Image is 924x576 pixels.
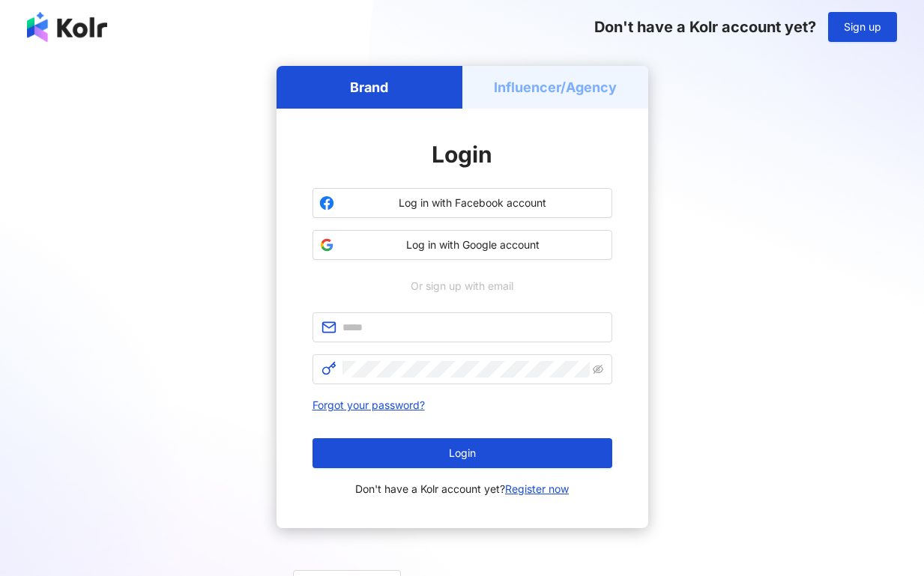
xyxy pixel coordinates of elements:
span: eye-invisible [593,364,603,375]
span: Login [449,447,476,459]
a: Register now [505,482,569,495]
span: Login [432,141,492,168]
button: Log in with Google account [312,230,612,260]
button: Log in with Facebook account [312,188,612,218]
span: Log in with Google account [340,237,606,252]
h5: Brand [350,78,388,97]
span: Sign up [844,21,881,33]
span: Or sign up with email [400,278,524,294]
span: Log in with Facebook account [340,195,606,210]
h5: Influencer/Agency [494,78,617,97]
button: Sign up [828,12,897,42]
a: Forgot your password? [312,398,425,411]
span: Don't have a Kolr account yet? [355,480,569,498]
button: Login [312,438,612,468]
img: logo [27,12,107,42]
span: Don't have a Kolr account yet? [594,18,816,36]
